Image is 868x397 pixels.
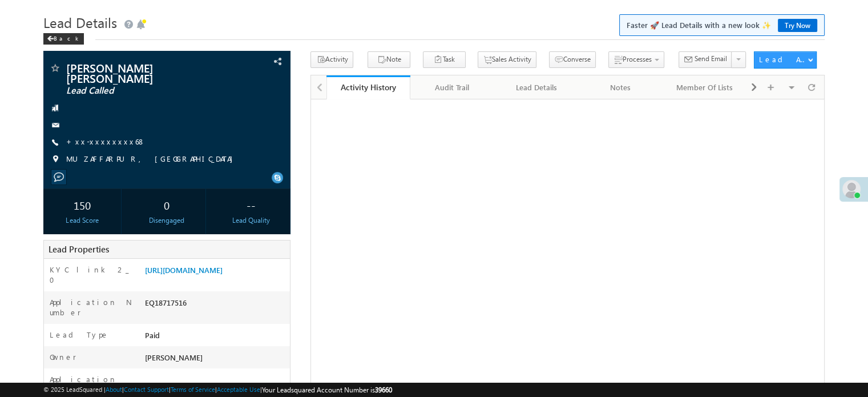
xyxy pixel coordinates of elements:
[608,51,664,68] button: Processes
[335,82,402,93] div: Activity History
[759,54,808,65] div: Lead Actions
[215,194,287,215] div: --
[368,51,410,68] button: Note
[754,51,817,69] button: Lead Actions
[495,75,579,99] a: Lead Details
[43,384,392,395] span: © 2025 LeadSquared | | | | |
[142,330,290,346] div: Paid
[43,13,117,31] span: Lead Details
[310,51,353,68] button: Activity
[43,33,84,45] div: Back
[66,62,219,83] span: [PERSON_NAME] [PERSON_NAME]
[124,386,169,393] a: Contact Support
[50,264,133,285] label: KYC link 2_0
[50,330,109,340] label: Lead Type
[66,85,219,97] span: Lead Called
[145,352,203,362] span: [PERSON_NAME]
[663,75,747,99] a: Member Of Lists
[478,51,536,68] button: Sales Activity
[217,386,260,393] a: Acceptable Use
[50,297,133,318] label: Application Number
[50,352,76,362] label: Owner
[672,81,737,94] div: Member Of Lists
[627,19,817,31] span: Faster 🚀 Lead Details with a new look ✨
[50,374,133,395] label: Application Status
[326,75,410,99] a: Activity History
[588,81,652,94] div: Notes
[549,51,596,68] button: Converse
[131,194,203,215] div: 0
[410,75,494,99] a: Audit Trail
[778,19,817,32] a: Try Now
[679,51,732,68] button: Send Email
[66,137,146,146] a: +xx-xxxxxxxx68
[106,386,122,393] a: About
[215,215,287,226] div: Lead Quality
[695,54,727,64] span: Send Email
[43,33,90,42] a: Back
[66,154,239,165] span: MUZAFFARPUR, [GEOGRAPHIC_DATA]
[375,386,392,394] span: 39660
[46,215,118,226] div: Lead Score
[131,215,203,226] div: Disengaged
[423,51,466,68] button: Task
[623,55,652,63] span: Processes
[49,243,109,255] span: Lead Properties
[579,75,663,99] a: Notes
[262,386,392,394] span: Your Leadsquared Account Number is
[142,297,290,313] div: EQ18717516
[419,81,484,94] div: Audit Trail
[504,81,568,94] div: Lead Details
[46,194,118,215] div: 150
[145,265,223,275] a: [URL][DOMAIN_NAME]
[171,386,215,393] a: Terms of Service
